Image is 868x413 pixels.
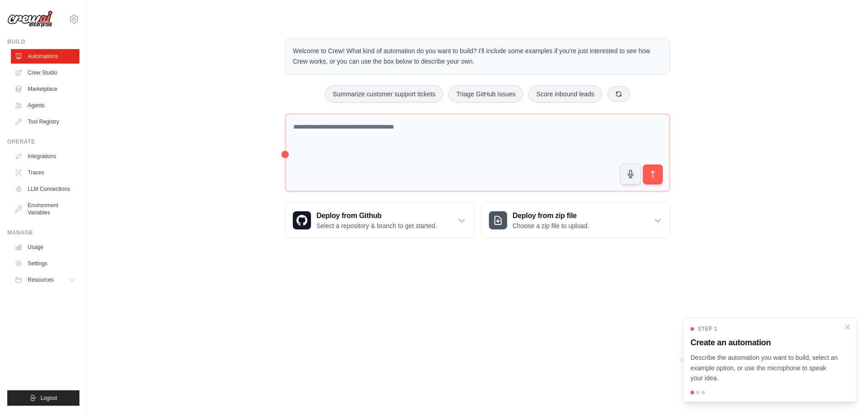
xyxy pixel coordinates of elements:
[698,325,717,333] span: Step 1
[11,82,79,96] a: Marketplace
[293,46,662,67] p: Welcome to Crew! What kind of automation do you want to build? I'll include some examples if you'...
[11,240,79,254] a: Usage
[7,229,79,236] div: Manage
[513,210,589,221] h3: Deploy from zip file
[11,114,79,129] a: Tool Registry
[7,138,79,145] div: Operate
[844,323,851,331] button: Close walkthrough
[7,10,53,28] img: Logo
[11,165,79,180] a: Traces
[11,49,79,64] a: Automations
[11,65,79,80] a: Crew Studio
[7,38,79,45] div: Build
[11,182,79,196] a: LLM Connections
[690,336,838,349] h3: Create an automation
[11,149,79,164] a: Integrations
[325,85,443,103] button: Summarize customer support tickets
[40,394,57,402] span: Logout
[11,98,79,113] a: Agents
[449,85,523,103] button: Triage GitHub issues
[28,276,54,284] span: Resources
[316,221,437,230] p: Select a repository & branch to get started.
[690,353,838,383] p: Describe the automation you want to build, select an example option, or use the microphone to spe...
[316,210,437,221] h3: Deploy from Github
[528,85,602,103] button: Score inbound leads
[11,273,79,287] button: Resources
[513,221,589,230] p: Choose a zip file to upload.
[11,256,79,271] a: Settings
[11,198,79,220] a: Environment Variables
[7,390,79,406] button: Logout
